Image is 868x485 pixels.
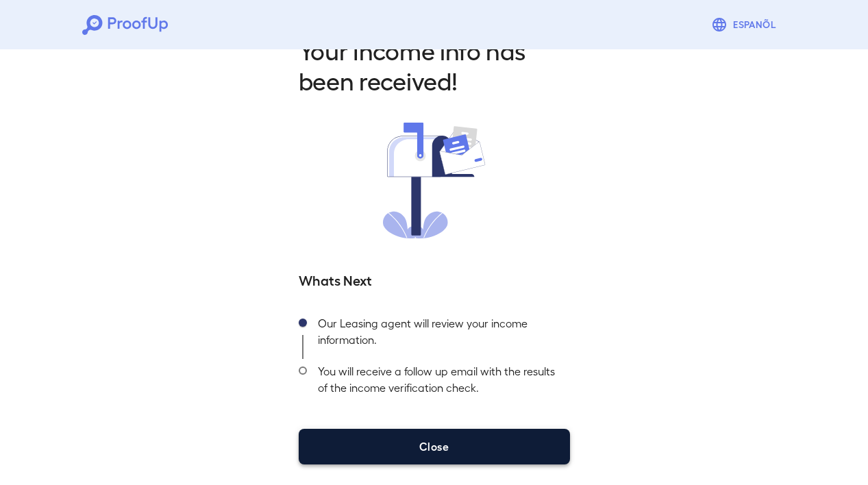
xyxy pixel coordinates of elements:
div: You will receive a follow up email with the results of the income verification check. [307,359,570,407]
h5: Whats Next [299,270,570,289]
div: Our Leasing agent will review your income information. [307,311,570,359]
button: Close [299,429,570,464]
h2: Your Income info has been received! [299,35,570,95]
button: Espanõl [706,11,786,38]
img: received.svg [383,123,486,238]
